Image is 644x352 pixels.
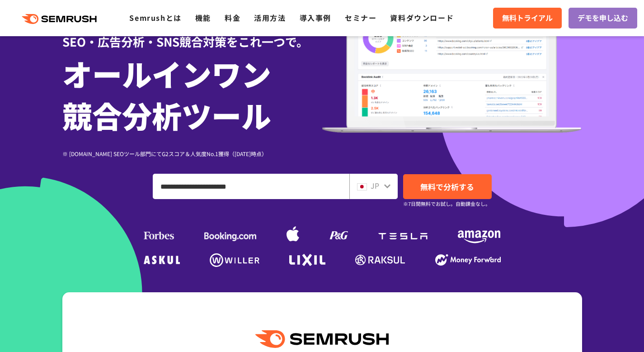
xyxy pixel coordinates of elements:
[345,12,376,23] a: セミナー
[255,330,388,348] img: Semrush
[493,8,562,29] a: 無料トライアル
[129,12,181,23] a: Semrushとは
[371,180,379,191] span: JP
[578,12,628,24] span: デモを申し込む
[420,181,474,192] span: 無料で分析する
[403,174,492,199] a: 無料で分析する
[62,149,322,158] div: ※ [DOMAIN_NAME] SEOツール部門にてG2スコア＆人気度No.1獲得（[DATE]時点）
[225,12,240,23] a: 料金
[153,174,349,199] input: ドメイン、キーワードまたはURLを入力してください
[403,200,490,208] small: ※7日間無料でお試し。自動課金なし。
[300,12,331,23] a: 導入事例
[390,12,454,23] a: 資料ダウンロード
[502,12,553,24] span: 無料トライアル
[195,12,211,23] a: 機能
[254,12,286,23] a: 活用方法
[62,52,322,136] h1: オールインワン 競合分析ツール
[569,8,637,29] a: デモを申し込む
